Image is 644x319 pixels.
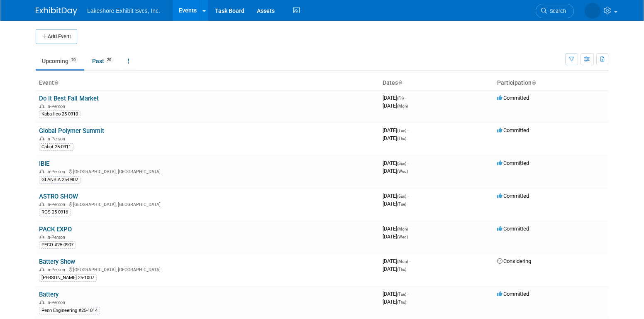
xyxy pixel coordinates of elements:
[409,226,410,232] span: -
[397,161,406,166] span: (Sun)
[497,127,529,133] span: Committed
[383,201,406,207] span: [DATE]
[379,76,494,90] th: Dates
[407,127,409,133] span: -
[497,291,529,297] span: Committed
[497,193,529,199] span: Committed
[54,79,58,86] a: Sort by Event Name
[39,267,44,271] img: In-Person Event
[407,291,409,297] span: -
[39,274,97,282] div: [PERSON_NAME] 25-1007
[105,57,114,63] span: 20
[397,292,406,297] span: (Tue)
[46,136,68,142] span: In-Person
[397,169,408,174] span: (Wed)
[39,202,44,206] img: In-Person Event
[39,143,73,151] div: Cabot 25-0911
[36,7,77,15] img: ExhibitDay
[383,266,406,272] span: [DATE]
[39,176,80,184] div: GLANBIA 25-0902
[46,267,68,272] span: In-Person
[39,169,44,173] img: In-Person Event
[497,160,529,166] span: Committed
[87,7,160,14] span: Lakeshore Exhibit Svcs, Inc.
[497,226,529,232] span: Committed
[39,160,49,167] a: IBIE
[397,194,406,199] span: (Sun)
[397,202,406,206] span: (Tue)
[407,193,409,199] span: -
[405,95,406,101] span: -
[397,128,406,133] span: (Tue)
[46,202,68,207] span: In-Person
[383,226,410,232] span: [DATE]
[39,209,71,216] div: ROS 25-0916
[46,169,68,174] span: In-Person
[383,160,409,166] span: [DATE]
[39,241,76,249] div: PECO #25-0907
[36,53,84,69] a: Upcoming20
[536,4,574,18] a: Search
[86,53,120,69] a: Past20
[397,259,408,264] span: (Mon)
[69,57,78,63] span: 20
[398,79,402,86] a: Sort by Start Date
[397,267,406,272] span: (Thu)
[39,127,104,135] a: Global Polymer Summit
[397,104,408,108] span: (Mon)
[383,103,408,109] span: [DATE]
[39,291,59,298] a: Battery
[39,258,75,265] a: Battery Show
[39,104,44,108] img: In-Person Event
[46,104,68,109] span: In-Person
[383,299,406,305] span: [DATE]
[383,233,408,240] span: [DATE]
[397,96,404,101] span: (Fri)
[39,95,99,102] a: Do It Best Fall Market
[39,235,44,239] img: In-Person Event
[39,193,78,200] a: ASTRO SHOW
[39,307,100,314] div: Penn Engineering #25-1014
[397,136,406,141] span: (Thu)
[397,300,406,304] span: (Thu)
[409,258,410,264] span: -
[36,29,77,44] button: Add Event
[46,300,68,305] span: In-Person
[383,95,406,101] span: [DATE]
[383,135,406,141] span: [DATE]
[383,258,410,264] span: [DATE]
[397,235,408,239] span: (Wed)
[547,8,566,14] span: Search
[39,110,80,118] div: Kaba Ilco 25-0910
[407,160,409,166] span: -
[39,168,376,174] div: [GEOGRAPHIC_DATA], [GEOGRAPHIC_DATA]
[532,79,536,86] a: Sort by Participation Type
[383,168,408,174] span: [DATE]
[39,226,72,233] a: PACK EXPO
[497,95,529,101] span: Committed
[397,227,408,231] span: (Mon)
[585,3,600,19] img: MICHELLE MOYA
[383,127,409,133] span: [DATE]
[39,266,376,272] div: [GEOGRAPHIC_DATA], [GEOGRAPHIC_DATA]
[494,76,608,90] th: Participation
[36,76,379,90] th: Event
[39,300,44,304] img: In-Person Event
[39,136,44,140] img: In-Person Event
[39,201,376,207] div: [GEOGRAPHIC_DATA], [GEOGRAPHIC_DATA]
[383,291,409,297] span: [DATE]
[383,193,409,199] span: [DATE]
[46,235,68,240] span: In-Person
[497,258,531,264] span: Considering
